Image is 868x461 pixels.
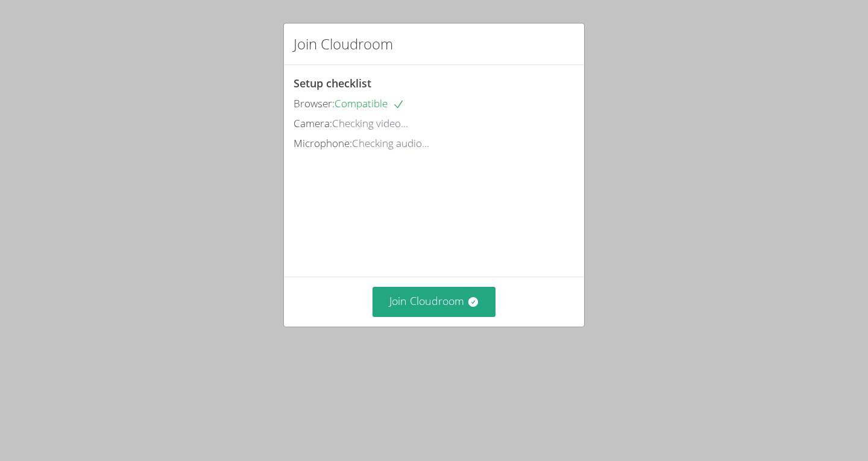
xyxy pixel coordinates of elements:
span: Setup checklist [294,76,371,90]
span: Checking video... [332,116,408,130]
button: Join Cloudroom [373,287,496,316]
h2: Join Cloudroom [294,33,393,55]
span: Browser: [294,96,335,110]
span: Microphone: [294,136,352,150]
span: Checking audio... [352,136,429,150]
span: Compatible [335,96,404,110]
span: Camera: [294,116,332,130]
